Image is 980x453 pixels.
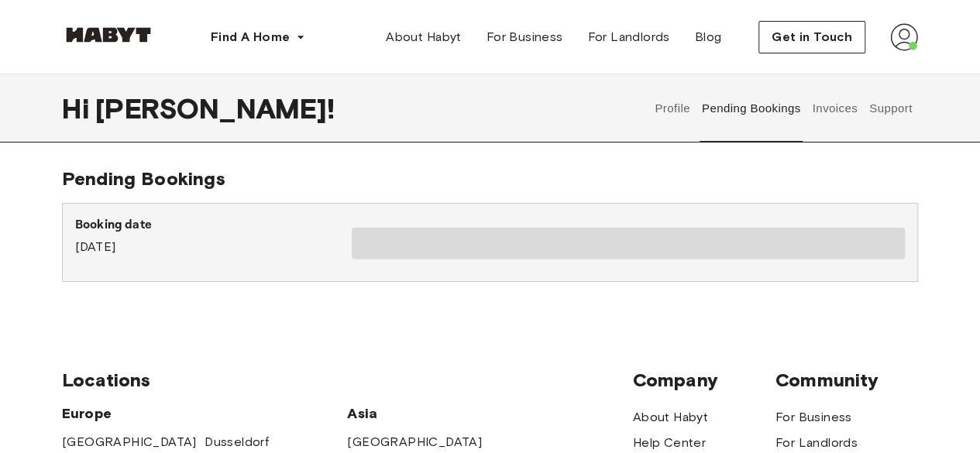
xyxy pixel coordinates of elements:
[653,74,693,142] button: Profile
[587,28,669,46] span: For Landlords
[373,22,473,53] a: About Habyt
[211,28,290,46] span: Find A Home
[62,404,347,423] span: Europe
[474,22,576,53] a: For Business
[347,433,482,451] a: [GEOGRAPHIC_DATA]
[205,433,269,451] a: Dusseldorf
[62,433,197,451] a: [GEOGRAPHIC_DATA]
[810,74,859,142] button: Invoices
[772,28,852,46] span: Get in Touch
[95,92,335,125] span: [PERSON_NAME] !
[386,28,461,46] span: About Habyt
[775,434,858,452] a: For Landlords
[347,404,490,423] span: Asia
[758,21,865,53] button: Get in Touch
[695,28,722,46] span: Blog
[775,408,852,427] a: For Business
[75,216,352,256] div: [DATE]
[649,74,918,142] div: user profile tabs
[75,216,352,235] p: Booking date
[487,28,563,46] span: For Business
[62,369,633,392] span: Locations
[683,22,734,53] a: Blog
[62,27,155,43] img: Habyt
[700,74,803,142] button: Pending Bookings
[775,369,918,392] span: Community
[633,434,706,452] a: Help Center
[867,74,914,142] button: Support
[62,167,225,190] span: Pending Bookings
[633,369,775,392] span: Company
[575,22,682,53] a: For Landlords
[62,92,95,125] span: Hi
[633,408,708,427] a: About Habyt
[890,23,918,51] img: avatar
[198,22,318,53] button: Find A Home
